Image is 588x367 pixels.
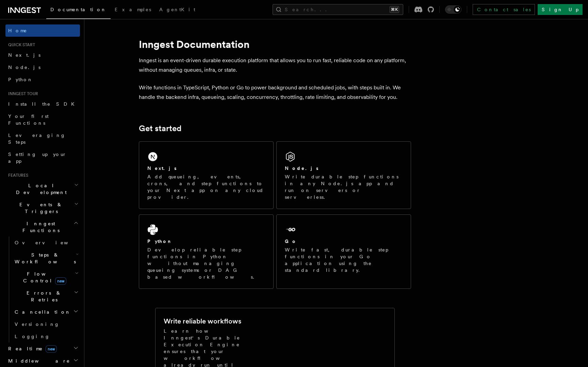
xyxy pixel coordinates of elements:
[5,198,80,217] button: Events & Triggers
[139,38,411,50] h1: Inngest Documentation
[115,7,151,12] span: Examples
[473,4,535,15] a: Contact sales
[139,124,181,133] a: Get started
[8,77,33,82] span: Python
[46,2,111,19] a: Documentation
[8,113,49,126] span: Your first Functions
[5,61,80,73] a: Node.js
[8,27,27,34] span: Home
[15,321,60,327] span: Versioning
[285,173,403,200] p: Write durable step functions in any Node.js app and run on servers or serverless.
[5,49,80,61] a: Next.js
[5,179,80,198] button: Local Development
[5,73,80,86] a: Python
[8,152,67,164] span: Setting up your app
[139,83,411,102] p: Write functions in TypeScript, Python or Go to power background and scheduled jobs, with steps bu...
[5,355,80,367] button: Middleware
[285,238,297,245] h2: Go
[12,306,80,318] button: Cancellation
[8,133,66,145] span: Leveraging Steps
[5,98,80,110] a: Install the SDK
[5,24,80,37] a: Home
[147,165,177,172] h2: Next.js
[5,129,80,148] a: Leveraging Steps
[15,334,50,339] span: Logging
[139,56,411,75] p: Inngest is an event-driven durable execution platform that allows you to run fast, reliable code ...
[5,357,70,364] span: Middleware
[12,318,80,330] a: Versioning
[147,173,265,200] p: Add queueing, events, crons, and step functions to your Next app on any cloud provider.
[538,4,583,15] a: Sign Up
[5,345,57,352] span: Realtime
[8,52,40,58] span: Next.js
[164,316,241,326] h2: Write reliable workflows
[12,249,80,268] button: Steps & Workflows
[111,2,155,18] a: Examples
[15,240,85,245] span: Overview
[50,7,107,12] span: Documentation
[12,287,80,306] button: Errors & Retries
[276,141,411,209] a: Node.jsWrite durable step functions in any Node.js app and run on servers or serverless.
[5,343,80,355] button: Realtimenew
[5,237,80,343] div: Inngest Functions
[5,91,38,97] span: Inngest tour
[12,330,80,343] a: Logging
[285,165,318,172] h2: Node.js
[147,246,265,280] p: Develop reliable step functions in Python without managing queueing systems or DAG based workflows.
[5,201,74,215] span: Events & Triggers
[5,182,74,196] span: Local Development
[5,217,80,237] button: Inngest Functions
[285,246,403,274] p: Write fast, durable step functions in your Go application using the standard library.
[5,173,28,178] span: Features
[147,238,173,245] h2: Python
[273,4,403,15] button: Search...⌘K
[12,309,71,315] span: Cancellation
[8,65,40,70] span: Node.js
[5,42,35,48] span: Quick start
[155,2,199,18] a: AgentKit
[139,141,274,209] a: Next.jsAdd queueing, events, crons, and step functions to your Next app on any cloud provider.
[12,251,76,265] span: Steps & Workflows
[139,214,274,289] a: PythonDevelop reliable step functions in Python without managing queueing systems or DAG based wo...
[445,5,461,14] button: Toggle dark mode
[276,214,411,289] a: GoWrite fast, durable step functions in your Go application using the standard library.
[5,110,80,129] a: Your first Functions
[8,101,79,107] span: Install the SDK
[55,277,66,285] span: new
[12,290,74,303] span: Errors & Retries
[5,220,73,234] span: Inngest Functions
[12,268,80,287] button: Flow Controlnew
[390,6,399,13] kbd: ⌘K
[12,237,80,249] a: Overview
[46,345,57,353] span: new
[5,148,80,167] a: Setting up your app
[159,7,195,12] span: AgentKit
[12,270,75,284] span: Flow Control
